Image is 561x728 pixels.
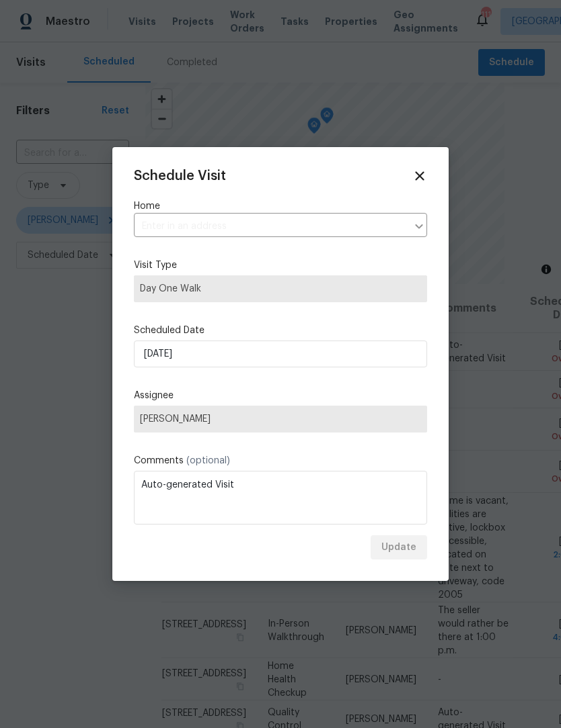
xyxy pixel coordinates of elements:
[134,199,427,213] label: Home
[134,216,407,237] input: Enter in an address
[134,471,427,525] textarea: Auto-generated Visit
[134,389,427,402] label: Assignee
[134,324,427,337] label: Scheduled Date
[140,282,421,295] span: Day One Walk
[134,340,427,367] input: M/D/YYYY
[134,169,226,183] span: Schedule Visit
[134,454,427,467] label: Comments
[140,414,421,424] span: [PERSON_NAME]
[134,259,427,272] label: Visit Type
[412,169,427,183] span: Close
[186,456,230,465] span: (optional)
